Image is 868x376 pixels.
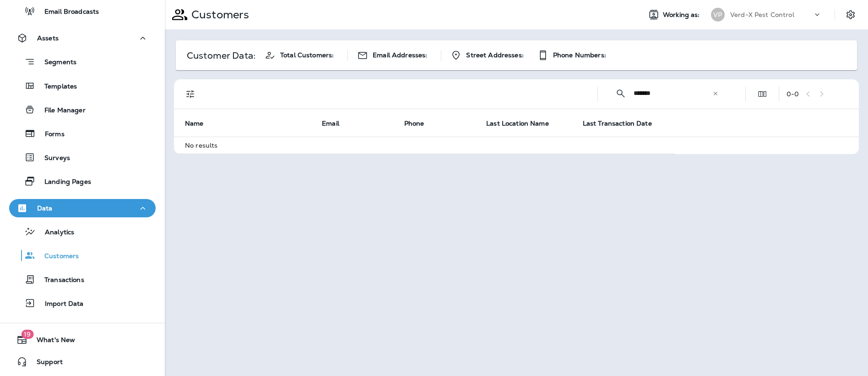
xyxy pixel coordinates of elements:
[486,119,561,127] span: Last Location Name
[9,199,156,217] button: Data
[35,252,79,261] p: Customers
[27,358,63,369] span: Support
[663,11,702,19] span: Working as:
[36,228,74,237] p: Analytics
[753,85,771,103] button: Edit Fields
[486,120,549,127] span: Last Location Name
[37,34,59,42] p: Assets
[35,154,70,163] p: Surveys
[842,6,859,23] button: Settings
[37,205,53,212] p: Data
[185,119,216,127] span: Name
[9,222,156,241] button: Analytics
[9,1,156,21] button: Email Broadcasts
[9,353,156,371] button: Support
[9,293,156,313] button: Import Data
[711,8,725,22] div: VP
[9,100,156,119] button: File Manager
[404,119,436,127] span: Phone
[730,11,794,18] p: Verd-X Pest Control
[35,58,76,67] p: Segments
[9,246,156,265] button: Customers
[466,51,523,59] span: Street Addresses:
[9,29,156,47] button: Assets
[36,300,84,309] p: Import Data
[9,124,156,143] button: Forms
[188,8,249,22] p: Customers
[9,331,156,349] button: 19What's New
[35,106,86,115] p: File Manager
[322,119,351,127] span: Email
[35,8,99,17] p: Email Broadcasts
[9,52,156,72] button: Segments
[404,120,424,127] span: Phone
[36,130,65,139] p: Forms
[9,171,156,191] button: Landing Pages
[9,148,156,167] button: Surveys
[35,83,77,91] p: Templates
[35,178,91,187] p: Landing Pages
[27,336,75,347] span: What's New
[9,270,156,289] button: Transactions
[181,85,200,103] button: Filters
[612,84,630,103] button: Collapse Search
[373,51,427,59] span: Email Addresses:
[187,52,255,59] p: Customer Data:
[280,51,334,59] span: Total Customers:
[787,90,799,98] div: 0 - 0
[322,120,339,127] span: Email
[185,120,204,127] span: Name
[553,51,606,59] span: Phone Numbers:
[583,120,652,127] span: Last Transaction Date
[9,76,156,95] button: Templates
[21,330,33,339] span: 19
[35,276,84,285] p: Transactions
[174,137,675,154] td: No results
[583,119,664,127] span: Last Transaction Date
